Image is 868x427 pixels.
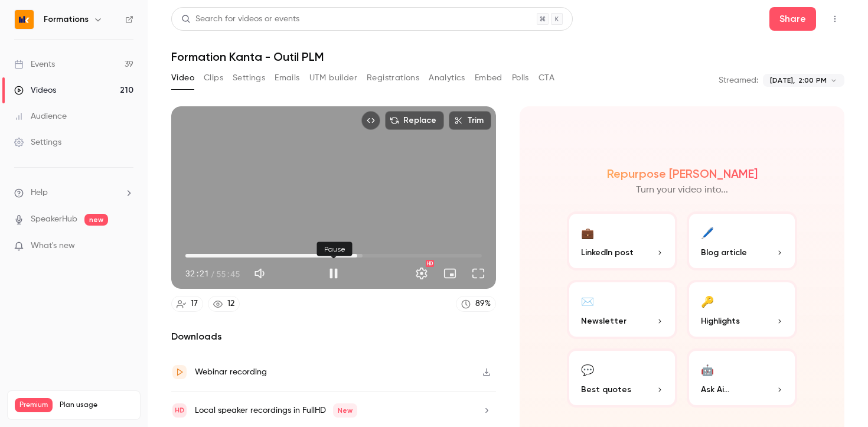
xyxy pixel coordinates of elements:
h2: Repurpose [PERSON_NAME] [607,167,758,181]
h2: Downloads [171,330,496,344]
h6: Formations [44,14,89,25]
div: 12 [227,298,234,310]
div: 32:21 [185,268,240,280]
div: 🔑 [701,292,714,310]
div: 89 % [475,298,491,310]
button: CTA [539,69,554,87]
button: Share [769,7,816,31]
a: SpeakerHub [31,213,77,226]
div: Search for videos or events [181,13,299,25]
div: 🤖 [701,360,714,379]
span: What's new [31,240,75,252]
h1: Formation Kanta - Outil PLM [171,50,844,64]
a: 12 [208,296,240,312]
div: 💬 [581,360,594,379]
button: Trim [449,111,491,130]
button: 🔑Highlights [687,280,797,339]
a: 17 [171,296,203,312]
button: 🤖Ask Ai... [687,348,797,408]
p: Streamed: [719,74,758,86]
button: Pause [322,262,345,285]
span: Ask Ai... [701,383,729,396]
span: Highlights [701,315,740,327]
div: Settings [14,136,61,148]
span: Help [31,187,48,199]
span: Best quotes [581,383,631,396]
p: Turn your video into... [636,183,728,197]
div: Audience [14,110,67,122]
button: Settings [410,262,433,285]
div: 🖊️ [701,223,714,242]
span: New [333,403,357,418]
span: LinkedIn post [581,246,634,259]
button: Mute [249,262,273,285]
button: Embed [475,69,502,87]
button: Clips [204,69,223,87]
span: Plan usage [60,400,133,410]
div: Events [14,58,55,70]
div: HD [426,260,434,267]
button: 🖊️Blog article [687,211,797,270]
button: 💼LinkedIn post [567,211,677,270]
div: ✉️ [581,292,594,310]
a: 89% [456,296,496,312]
button: Emails [275,69,299,87]
button: Full screen [466,262,490,285]
span: [DATE], [770,75,795,86]
button: Top Bar Actions [825,9,844,28]
div: Videos [14,84,56,96]
span: 2:00 PM [798,75,827,86]
button: Replace [385,111,444,130]
button: UTM builder [309,69,357,87]
div: 💼 [581,223,594,242]
button: Embed video [361,111,380,130]
span: Premium [15,398,53,412]
span: 32:21 [185,268,209,280]
button: Settings [233,69,265,87]
li: help-dropdown-opener [14,187,133,199]
iframe: Noticeable Trigger [119,241,133,252]
span: Blog article [701,246,747,259]
span: / [210,268,215,280]
img: Formations [15,10,34,29]
span: new [84,214,108,226]
div: Local speaker recordings in FullHD [195,403,357,418]
button: Turn on miniplayer [438,262,462,285]
div: Pause [317,242,353,256]
button: 💬Best quotes [567,348,677,408]
button: Registrations [367,69,419,87]
button: Video [171,69,194,87]
span: Newsletter [581,315,626,327]
span: 55:45 [216,268,240,280]
button: Polls [512,69,529,87]
div: Webinar recording [195,365,267,379]
div: 17 [191,298,198,310]
button: ✉️Newsletter [567,280,677,339]
button: Analytics [429,69,465,87]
